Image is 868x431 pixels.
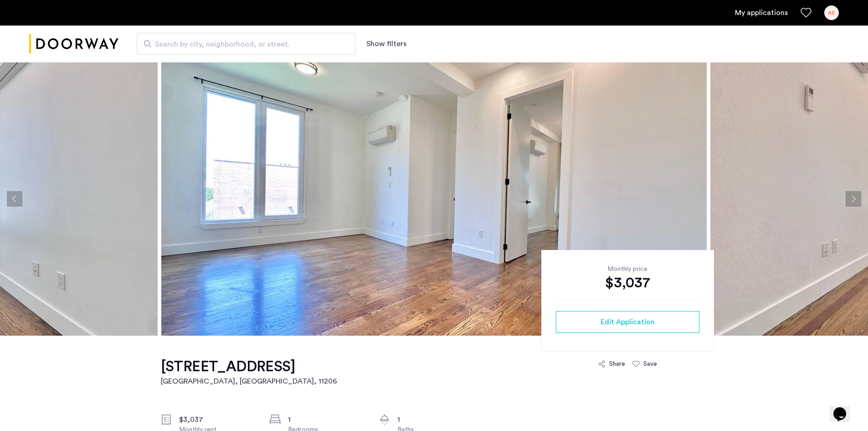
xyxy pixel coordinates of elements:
h1: [STREET_ADDRESS] [161,358,337,376]
img: apartment [161,62,707,336]
div: AE [824,5,839,20]
iframe: chat widget [830,395,859,422]
button: Previous apartment [7,191,22,207]
h2: [GEOGRAPHIC_DATA], [GEOGRAPHIC_DATA] , 11206 [161,376,337,387]
button: Next apartment [846,191,861,207]
span: Edit Application [601,317,655,327]
span: Search by city, neighborhood, or street. [155,39,330,50]
div: 1 [397,414,474,425]
div: Save [643,359,657,369]
div: 1 [288,414,365,425]
button: button [556,311,699,333]
a: [STREET_ADDRESS][GEOGRAPHIC_DATA], [GEOGRAPHIC_DATA], 11206 [161,358,337,387]
img: logo [29,27,118,61]
div: $3,037 [556,274,699,292]
a: My application [735,7,788,18]
div: Monthly price [556,265,699,274]
div: $3,037 [179,414,256,425]
input: Apartment Search [137,33,355,55]
div: Share [609,359,625,369]
a: Favorites [801,7,812,18]
button: Show or hide filters [366,38,406,49]
a: Cazamio logo [29,27,118,61]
